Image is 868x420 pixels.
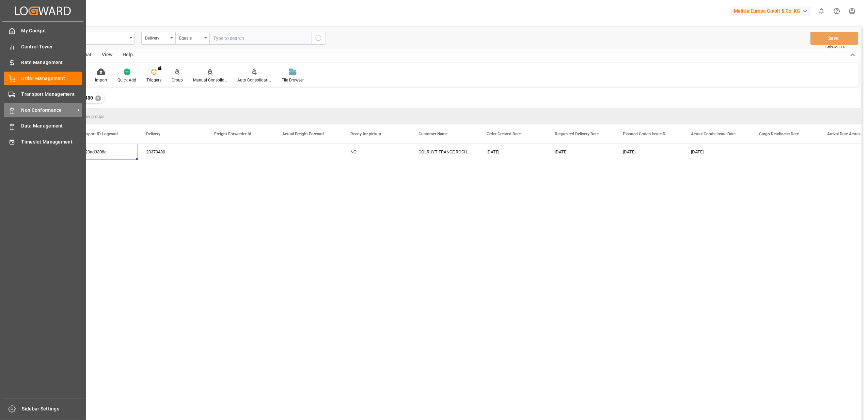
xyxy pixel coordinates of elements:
[21,43,82,50] span: Control Tower
[209,32,312,45] input: Type to search
[4,135,82,148] a: Timeslot Management
[547,144,615,160] div: [DATE]
[21,27,82,34] span: My Cockpit
[759,132,799,136] span: Cargo Readiness Date
[312,32,326,45] button: search button
[615,144,683,160] div: [DATE]
[691,132,736,136] span: Actual Goods Issue Date
[172,77,183,83] div: Group
[419,132,447,136] span: Customer Name
[4,24,82,37] a: My Cockpit
[829,3,845,19] button: Help Center
[138,144,206,160] div: 20379480
[342,144,410,160] div: NO
[21,107,75,114] span: Non Conformance
[4,119,82,133] a: Data Management
[731,4,814,17] button: Melitta Europa GmbH & Co. KG
[282,77,304,83] div: File Browser
[555,132,599,136] span: Requested Delivery Date
[683,144,751,160] div: [DATE]
[141,32,175,45] button: open menu
[810,32,858,45] button: Save
[145,33,168,41] div: Delivery
[478,144,547,160] div: [DATE]
[117,77,136,83] div: Quick Add
[175,32,209,45] button: open menu
[21,75,82,82] span: Order Management
[282,132,328,136] span: Actual Freight Forwarder Id
[95,95,101,101] div: ✕
[78,132,118,136] span: Transport ID Logward
[4,88,82,101] a: Transport Management
[237,77,271,83] div: Auto Consolidation
[410,144,478,160] div: COLRUYT FRANCE ROCHEFORT / NENON
[146,132,160,136] span: Delivery
[214,132,251,136] span: Freight Forwarder Id
[21,138,82,146] span: Timeslot Management
[4,40,82,53] a: Control Tower
[827,132,861,136] span: Arrival Date Actual
[350,132,381,136] span: Ready for pickup
[70,144,138,160] div: b5120ad3308c
[487,132,521,136] span: Order Created Date
[21,91,82,98] span: Transport Management
[97,49,117,61] div: View
[117,49,138,61] div: Help
[4,72,82,85] a: Order Management
[825,44,845,49] span: Ctrl/CMD + S
[4,56,82,69] a: Rate Management
[193,77,227,83] div: Manual Consolidation
[21,122,82,130] span: Data Management
[731,6,811,16] div: Melitta Europa GmbH & Co. KG
[814,3,829,19] button: show 0 new notifications
[179,33,202,41] div: Equals
[21,59,82,66] span: Rate Management
[623,132,668,136] span: Planned Goods Issue Date
[22,405,83,412] span: Sidebar Settings
[95,77,107,83] div: Import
